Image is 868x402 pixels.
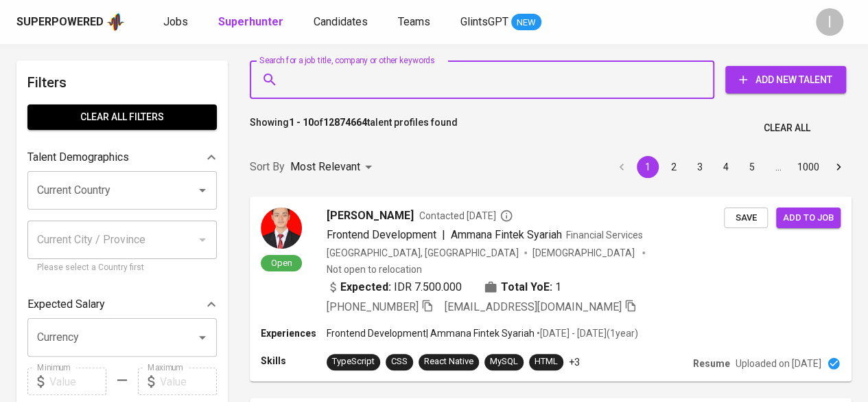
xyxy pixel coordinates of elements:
button: Go to next page [828,156,849,178]
span: [DEMOGRAPHIC_DATA] [532,246,637,260]
div: Expected Salary [27,291,217,318]
p: Not open to relocation [327,263,422,276]
p: Talent Demographics [27,149,129,166]
button: Go to page 5 [741,156,763,178]
span: Jobs [163,15,188,28]
h6: Filters [27,71,217,93]
a: Superhunter [218,14,286,31]
p: Please select a Country first [37,261,207,275]
p: Resume [693,357,730,370]
button: Add to job [776,208,841,229]
input: Value [49,368,106,395]
div: Most Relevant [290,155,377,180]
div: TypeScript [332,355,375,368]
span: Teams [398,15,430,28]
button: Go to page 2 [663,156,685,178]
div: IDR 7.500.000 [327,279,462,295]
a: Open[PERSON_NAME]Contacted [DATE]Frontend Development|Ammana Fintek SyariahFinancial Services[GEO... [250,197,852,381]
button: Save [724,208,768,229]
button: Go to page 3 [689,156,711,178]
div: I [816,8,843,36]
p: Most Relevant [290,159,360,175]
input: Value [160,368,217,395]
span: Clear All filters [38,109,206,126]
span: Save [731,210,761,226]
button: Clear All filters [27,104,217,130]
div: React Native [424,355,473,368]
div: Talent Demographics [27,144,217,171]
span: Clear All [764,120,810,137]
p: Uploaded on [DATE] [736,357,821,370]
button: Add New Talent [725,66,846,93]
span: 1 [555,279,561,295]
span: Add New Talent [736,71,835,89]
nav: pagination navigation [609,156,852,178]
p: • [DATE] - [DATE] ( 1 year ) [535,326,638,340]
span: [EMAIL_ADDRESS][DOMAIN_NAME] [445,300,622,313]
a: GlintsGPT NEW [460,14,541,31]
span: NEW [511,16,541,30]
a: Candidates [314,14,371,31]
a: Superpoweredapp logo [16,12,125,32]
p: Sort By [250,159,285,175]
div: [GEOGRAPHIC_DATA], [GEOGRAPHIC_DATA] [327,246,519,260]
span: Contacted [DATE] [419,209,513,223]
button: Open [193,181,212,200]
span: Financial Services [566,230,643,241]
img: 84146a60022adcc3c6ebfd821c5b6284.jpg [261,208,302,249]
b: Superhunter [218,15,283,28]
span: Open [266,257,298,269]
p: +3 [569,355,580,369]
span: [PHONE_NUMBER] [327,300,419,313]
div: … [767,160,789,174]
span: Candidates [314,15,368,28]
div: CSS [391,355,408,368]
b: 1 - 10 [289,117,314,128]
button: page 1 [637,156,659,178]
button: Open [193,328,212,347]
span: GlintsGPT [460,15,508,28]
span: [PERSON_NAME] [327,208,414,224]
svg: By Batam recruiter [500,209,513,223]
p: Experiences [261,326,327,340]
p: Frontend Development | Ammana Fintek Syariah [327,326,535,340]
p: Showing of talent profiles found [250,115,458,141]
span: Add to job [783,210,834,226]
span: Ammana Fintek Syariah [451,228,562,241]
div: Superpowered [16,14,104,30]
a: Teams [398,14,433,31]
img: app logo [106,12,125,32]
b: Total YoE: [501,279,552,295]
button: Go to page 1000 [793,156,823,178]
p: Expected Salary [27,296,105,313]
button: Go to page 4 [715,156,737,178]
span: | [442,227,445,243]
p: Skills [261,354,327,368]
div: HTML [535,355,558,368]
button: Clear All [758,115,816,141]
a: Jobs [163,14,191,31]
div: MySQL [490,355,518,368]
span: Frontend Development [327,228,436,241]
b: 12874664 [323,117,367,128]
b: Expected: [340,279,391,295]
